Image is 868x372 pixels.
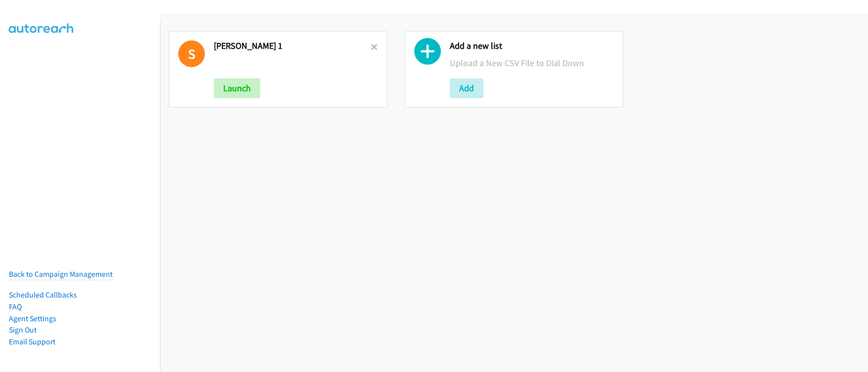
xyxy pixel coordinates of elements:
a: Agent Settings [9,314,56,323]
h2: [PERSON_NAME] 1 [214,40,371,52]
a: FAQ [9,302,22,311]
h2: Add a new list [450,40,614,52]
h1: S [178,40,205,67]
a: Back to Campaign Management [9,269,113,279]
a: Scheduled Callbacks [9,290,77,299]
a: Sign Out [9,325,37,335]
a: Email Support [9,337,55,346]
p: Upload a New CSV File to Dial Down [450,56,614,70]
button: Launch [214,78,260,98]
button: Add [450,78,483,98]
